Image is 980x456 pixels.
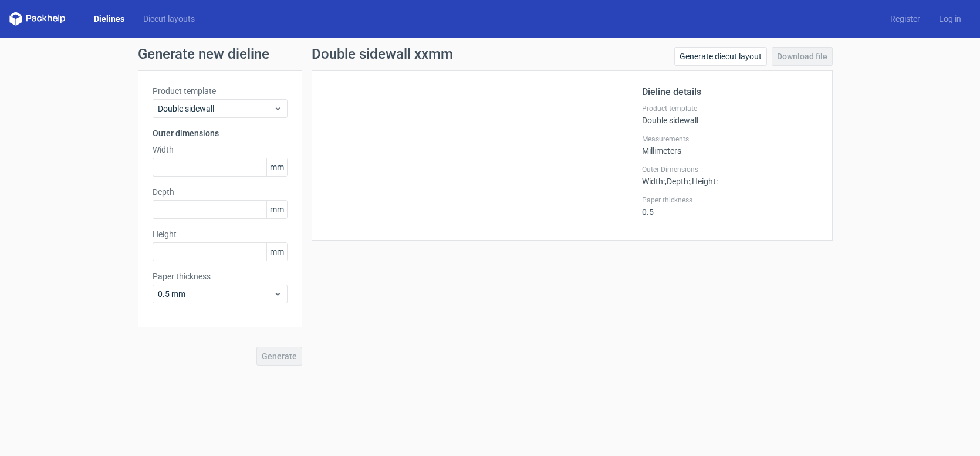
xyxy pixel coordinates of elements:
a: Generate diecut layout [674,47,767,66]
label: Paper thickness [642,195,818,205]
div: 0.5 [642,195,818,217]
label: Measurements [642,134,818,144]
label: Width [153,144,288,156]
span: , Height : [690,177,718,186]
label: Height [153,228,288,240]
span: mm [266,158,287,176]
h3: Outer dimensions [153,127,288,139]
span: 0.5 mm [158,288,273,300]
span: Width : [642,177,665,186]
h2: Dieline details [642,85,818,99]
a: Diecut layouts [134,13,204,25]
label: Product template [642,104,818,113]
label: Paper thickness [153,271,288,282]
a: Dielines [85,13,134,25]
span: mm [266,201,287,218]
h1: Generate new dieline [138,47,842,61]
label: Outer Dimensions [642,165,818,174]
div: Double sidewall [642,104,818,125]
span: mm [266,243,287,261]
label: Depth [153,186,288,198]
label: Product template [153,85,288,97]
span: Double sidewall [158,103,273,114]
a: Register [881,13,930,25]
div: Millimeters [642,134,818,156]
a: Log in [930,13,971,25]
span: , Depth : [665,177,690,186]
h1: Double sidewall xxmm [312,47,453,61]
